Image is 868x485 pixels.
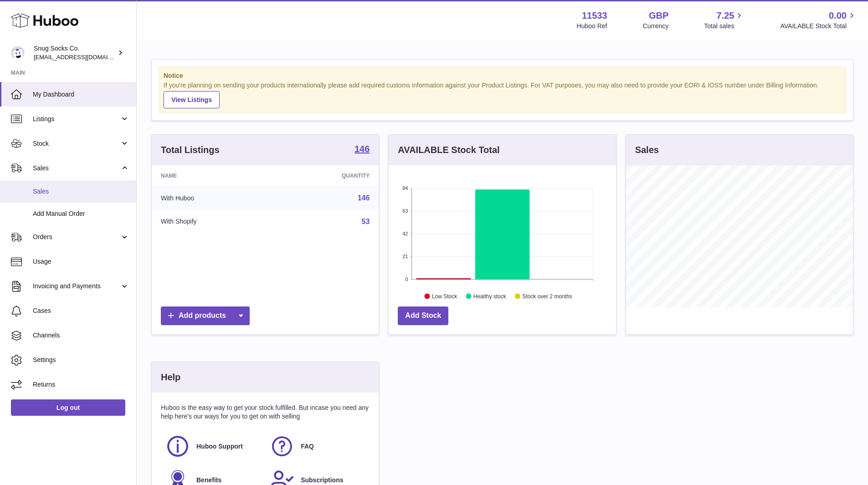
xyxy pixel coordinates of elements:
[403,254,408,259] text: 21
[152,186,274,210] td: With Huboo
[33,139,120,148] span: Stock
[33,331,129,340] span: Channels
[33,356,129,364] span: Settings
[164,71,841,80] strong: Notice
[301,442,314,451] span: FAQ
[11,399,125,416] a: Log out
[152,165,274,186] th: Name
[577,22,607,31] div: Huboo Ref
[33,306,129,315] span: Cases
[717,10,734,22] span: 7.25
[11,46,25,60] img: info@snugsocks.co.uk
[403,185,408,191] text: 84
[33,233,120,241] span: Orders
[403,208,408,214] text: 63
[270,434,365,459] a: FAQ
[403,231,408,236] text: 42
[161,371,180,383] h3: Help
[152,210,274,234] td: With Shopify
[33,187,129,196] span: Sales
[432,293,457,299] text: Low Stock
[398,144,499,156] h3: AVAILABLE Stock Total
[33,380,129,389] span: Returns
[165,434,261,459] a: Huboo Support
[473,293,507,299] text: Healthy stock
[33,282,120,291] span: Invoicing and Payments
[196,476,221,485] span: Benefits
[33,90,129,99] span: My Dashboard
[362,218,370,225] a: 53
[635,144,659,156] h3: Sales
[582,10,607,22] strong: 11533
[406,276,408,282] text: 0
[398,306,448,325] a: Add Stock
[643,22,669,31] div: Currency
[196,442,243,451] span: Huboo Support
[33,257,129,266] span: Usage
[354,144,370,153] strong: 146
[161,144,220,156] h3: Total Listings
[358,194,370,202] a: 146
[33,209,129,218] span: Add Manual Order
[649,10,668,22] strong: GBP
[523,293,572,299] text: Stock over 2 months
[34,44,116,61] div: Snug Socks Co.
[704,10,745,31] a: 7.25 Total sales
[161,306,250,325] a: Add products
[164,81,841,108] div: If you're planning on sending your products internationally please add required customs informati...
[33,164,120,173] span: Sales
[354,144,370,155] a: 146
[301,476,343,485] span: Subscriptions
[34,53,134,61] span: [EMAIL_ADDRESS][DOMAIN_NAME]
[780,22,857,31] span: AVAILABLE Stock Total
[274,165,379,186] th: Quantity
[829,10,847,22] span: 0.00
[780,10,857,31] a: 0.00 AVAILABLE Stock Total
[161,403,370,421] p: Huboo is the easy way to get your stock fulfilled. But incase you need any help here's our ways f...
[164,91,220,108] a: View Listings
[704,22,745,31] span: Total sales
[33,115,120,123] span: Listings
